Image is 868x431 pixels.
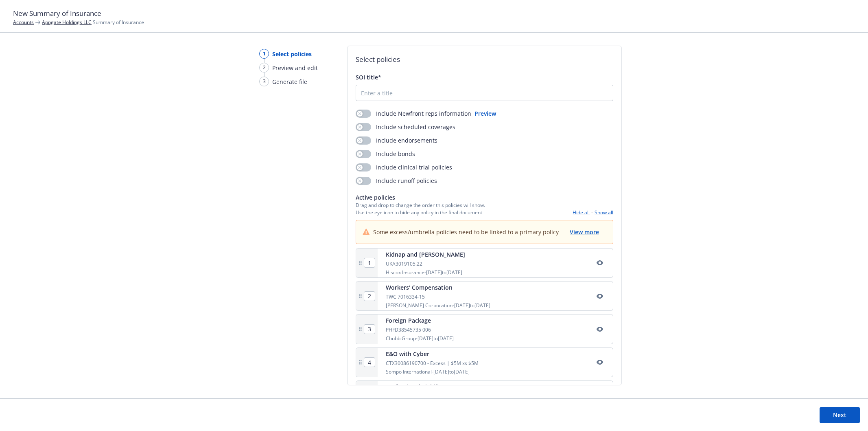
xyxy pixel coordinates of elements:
div: CTX30086190700 - Excess | $5M xs $5M [386,360,479,367]
div: Include bonds [356,150,415,158]
div: Sompo International - [DATE] to [DATE] [386,368,479,375]
span: Some excess/umbrella policies need to be linked to a primary policy [373,228,559,236]
div: 1 [259,49,269,59]
div: UKA3019105.22 [386,260,465,267]
div: Include endorsements [356,136,437,145]
h2: Select policies [356,54,613,65]
span: Preview and edit [272,64,318,72]
span: Active policies [356,193,485,202]
div: TWC 7016334-15 [386,293,490,300]
div: - [573,209,613,216]
div: Include Newfront reps information [356,109,471,118]
div: [PERSON_NAME] Corporation - [DATE] to [DATE] [386,302,490,309]
div: Include scheduled coverages [356,123,455,131]
div: E&O with CyberCTX30086190700 - Excess | $5M xs $5MSompo International-[DATE]to[DATE] [356,347,613,377]
div: Include clinical trial policies [356,163,452,172]
div: 3 [259,77,269,86]
span: View more [570,228,599,236]
span: SOI title* [356,73,381,81]
div: Workers' CompensationTWC 7016334-15[PERSON_NAME] Corporation-[DATE]to[DATE] [356,281,613,311]
span: Summary of Insurance [42,19,144,26]
div: Kidnap and [PERSON_NAME] [386,250,465,259]
button: Preview [474,109,496,118]
div: Workers' Compensation [386,283,490,292]
button: Next [820,407,860,423]
div: Professional Liability8260-7987Chubb Group-[DATE]to[DATE] [356,380,613,410]
div: Hiscox Insurance - [DATE] to [DATE] [386,269,465,276]
a: Appgate Holdings LLC [42,19,92,26]
input: Enter a title [356,85,613,101]
span: Drag and drop to change the order this policies will show. Use the eye icon to hide any policy in... [356,202,485,215]
span: Select policies [272,50,312,58]
div: E&O with Cyber [386,350,479,358]
a: Accounts [13,19,34,26]
div: Kidnap and [PERSON_NAME]UKA3019105.22Hiscox Insurance-[DATE]to[DATE] [356,248,613,278]
button: Show all [595,209,613,216]
button: Hide all [573,209,590,216]
div: 2 [259,63,269,73]
span: Generate file [272,77,307,86]
button: View more [569,227,600,237]
div: Include runoff policies [356,176,437,185]
div: Chubb Group - [DATE] to [DATE] [386,335,454,342]
div: Foreign Package [386,316,454,325]
div: PHFD38545735 006 [386,326,454,333]
h1: New Summary of Insurance [13,8,855,19]
div: Foreign PackagePHFD38545735 006Chubb Group-[DATE]to[DATE] [356,314,613,344]
div: Professional Liability [386,383,454,391]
